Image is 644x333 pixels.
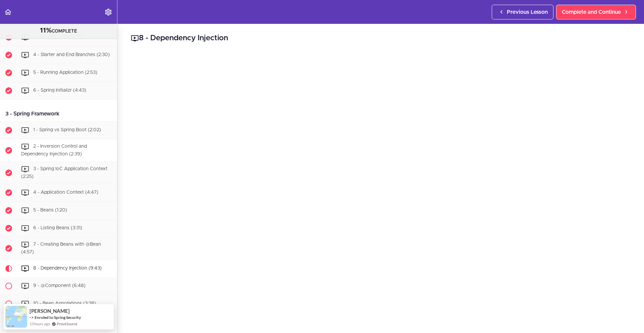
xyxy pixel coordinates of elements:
span: 4 - Starter and End Branches (2:30) [33,52,110,57]
img: provesource social proof notification image [5,306,27,328]
span: 5 - Beans (1:20) [33,208,67,213]
a: ProveSource [57,321,77,327]
span: -> [30,315,34,320]
span: 7 - Creating Beans with @Bean (4:57) [21,242,101,255]
h2: 8 - Dependency Injection [131,33,631,44]
span: 9 - @Component (6:48) [33,283,86,288]
span: 13 hours ago [30,321,50,327]
a: Enroled to Spring Security [35,315,81,320]
span: Complete and Continue [562,8,621,16]
span: 11% [40,27,52,34]
span: [PERSON_NAME] [30,308,70,314]
span: 6 - Listing Beans (3:31) [33,226,82,231]
span: Previous Lesson [507,8,548,16]
span: 8 - Dependency Injection (9:43) [33,266,102,271]
a: Complete and Continue [556,5,636,19]
svg: Settings Menu [104,8,112,16]
span: 4 - Application Context (4:47) [33,190,98,195]
span: 10 - Bean Annotations (3:28) [33,301,96,306]
span: 6 - Spring Initializr (4:43) [33,88,86,93]
div: COMPLETE [8,27,109,35]
a: Previous Lesson [492,5,553,19]
span: 2 - Inversion Control and Dependency Injection (2:39) [21,144,87,156]
span: 3 - Spring IoC Application Context (2:25) [21,166,107,179]
span: 1 - Spring vs Spring Boot (2:02) [33,128,101,132]
svg: Back to course curriculum [4,8,12,16]
span: 5 - Running Application (2:53) [33,70,97,75]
